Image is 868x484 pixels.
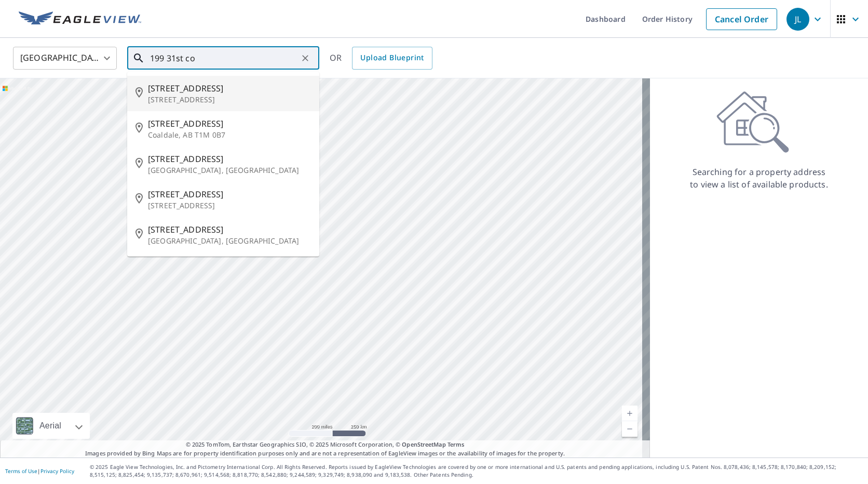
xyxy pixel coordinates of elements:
span: Upload Blueprint [360,51,424,64]
p: | [5,468,74,474]
a: Terms of Use [5,467,37,475]
p: [GEOGRAPHIC_DATA], [GEOGRAPHIC_DATA] [148,236,311,246]
a: Cancel Order [706,8,777,30]
input: Search by address or latitude-longitude [150,44,298,73]
p: © 2025 Eagle View Technologies, Inc. and Pictometry International Corp. All Rights Reserved. Repo... [90,463,863,479]
p: [STREET_ADDRESS] [148,95,311,105]
a: Terms [447,440,465,448]
span: [STREET_ADDRESS] [148,188,311,200]
a: Current Level 5, Zoom In [622,406,638,421]
div: JL [786,8,809,31]
p: Searching for a property address to view a list of available products. [689,166,829,191]
img: EV Logo [19,11,141,27]
div: Aerial [36,413,64,439]
a: Current Level 5, Zoom Out [622,421,638,437]
button: Clear [298,51,313,65]
div: [GEOGRAPHIC_DATA] [13,44,117,73]
p: [STREET_ADDRESS] [148,200,311,211]
a: OpenStreetMap [402,440,445,448]
span: [STREET_ADDRESS] [148,82,311,95]
span: [STREET_ADDRESS] [148,223,311,236]
a: Upload Blueprint [352,47,432,70]
span: © 2025 TomTom, Earthstar Geographics SIO, © 2025 Microsoft Corporation, © [186,440,465,449]
p: [GEOGRAPHIC_DATA], [GEOGRAPHIC_DATA] [148,165,311,176]
div: OR [330,47,432,70]
span: [STREET_ADDRESS] [148,117,311,130]
p: Coaldale, AB T1M 0B7 [148,130,311,140]
div: Aerial [12,413,90,439]
a: Privacy Policy [40,467,74,475]
span: [STREET_ADDRESS] [148,153,311,165]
